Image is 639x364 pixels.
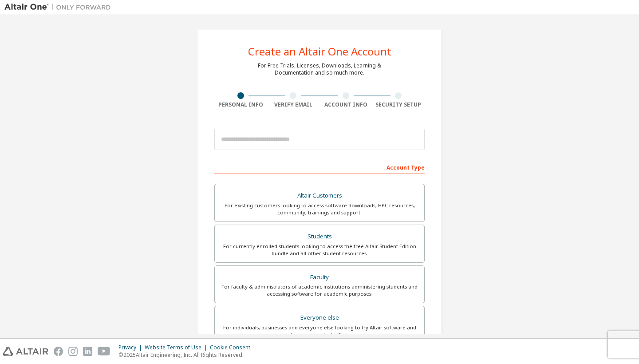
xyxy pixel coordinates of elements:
[118,344,145,351] div: Privacy
[214,160,425,174] div: Account Type
[220,190,419,202] div: Altair Customers
[220,271,419,284] div: Faculty
[68,347,78,356] img: instagram.svg
[220,324,419,338] div: For individuals, businesses and everyone else looking to try Altair software and explore our prod...
[220,283,419,297] div: For faculty & administrators of academic institutions administering students and accessing softwa...
[54,347,63,356] img: facebook.svg
[267,101,320,108] div: Verify Email
[220,243,419,257] div: For currently enrolled students looking to access the free Altair Student Edition bundle and all ...
[248,46,391,57] div: Create an Altair One Account
[258,62,381,76] div: For Free Trials, Licenses, Downloads, Learning & Documentation and so much more.
[145,344,210,351] div: Website Terms of Use
[319,101,372,108] div: Account Info
[220,202,419,216] div: For existing customers looking to access software downloads, HPC resources, community, trainings ...
[118,351,256,359] p: © 2025 Altair Engineering, Inc. All Rights Reserved.
[214,101,267,108] div: Personal Info
[3,347,48,356] img: altair_logo.svg
[4,3,115,12] img: Altair One
[98,347,110,356] img: youtube.svg
[372,101,425,108] div: Security Setup
[220,312,419,324] div: Everyone else
[220,230,419,243] div: Students
[83,347,92,356] img: linkedin.svg
[210,344,256,351] div: Cookie Consent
